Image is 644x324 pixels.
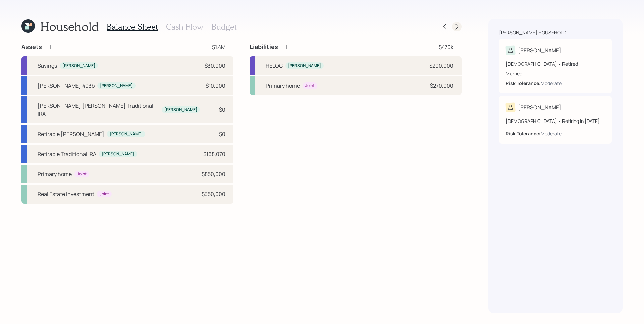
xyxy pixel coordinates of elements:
div: $0 [219,106,225,114]
div: Primary home [38,170,72,178]
div: [PERSON_NAME] [102,151,135,157]
div: [PERSON_NAME] [518,103,561,111]
div: Joint [100,191,109,197]
div: Retirable [PERSON_NAME] [38,130,104,138]
h4: Liabilities [250,43,278,51]
h3: Budget [211,22,237,32]
div: $470k [439,43,453,51]
div: Real Estate Investment [38,190,94,198]
h3: Cash Flow [166,22,203,32]
div: [PERSON_NAME] [100,83,133,89]
div: Moderate [541,80,562,87]
div: [PERSON_NAME] [PERSON_NAME] Traditional IRA [38,102,159,118]
h1: Household [40,19,99,34]
b: Risk Tolerance: [506,130,541,137]
div: Primary home [266,82,300,90]
div: $10,000 [206,82,225,90]
h3: Balance Sheet [107,22,158,32]
div: [PERSON_NAME] household [499,29,566,36]
div: Joint [305,83,315,89]
div: $30,000 [205,62,225,70]
div: Savings [38,62,57,70]
div: [PERSON_NAME] [164,107,197,113]
div: $270,000 [430,82,453,90]
div: $850,000 [202,170,225,178]
div: [PERSON_NAME] 403b [38,82,95,90]
div: $168,070 [203,150,225,158]
div: [PERSON_NAME] [288,63,321,69]
div: $350,000 [202,190,225,198]
b: Risk Tolerance: [506,80,541,86]
div: [DEMOGRAPHIC_DATA] • Retired [506,60,605,67]
div: [PERSON_NAME] [518,46,561,54]
div: $200,000 [429,62,453,70]
h4: Assets [21,43,42,51]
div: Married [506,70,605,77]
div: [PERSON_NAME] [62,63,95,69]
div: [DEMOGRAPHIC_DATA] • Retiring in [DATE] [506,117,605,125]
div: Retirable Traditional IRA [38,150,96,158]
div: Moderate [541,130,562,137]
div: [PERSON_NAME] [110,131,143,137]
div: HELOC [266,62,283,70]
div: $1.4M [212,43,225,51]
div: $0 [219,130,225,138]
div: Joint [77,171,87,177]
